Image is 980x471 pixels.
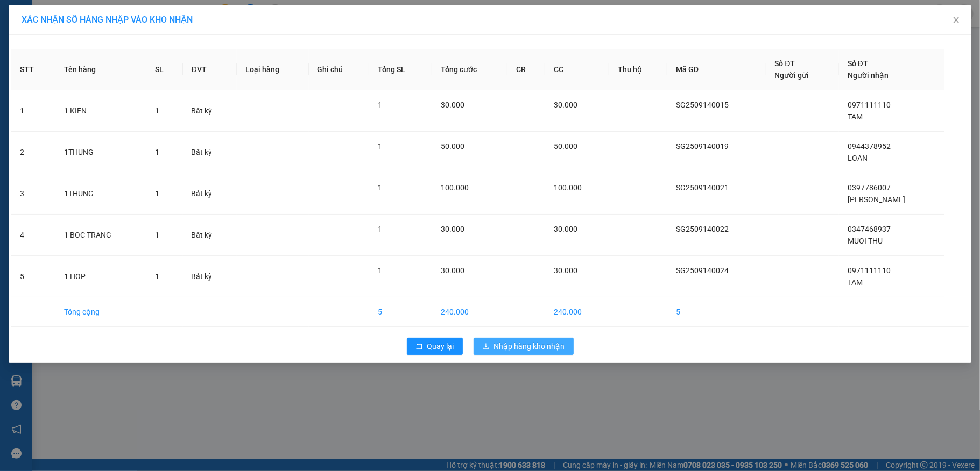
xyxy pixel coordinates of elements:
th: CR [507,49,545,90]
span: 30.000 [554,101,577,109]
td: 4 [11,215,55,256]
span: rollback [415,342,423,351]
th: Mã GD [667,49,766,90]
td: 1THUNG [55,173,146,215]
td: 1 [11,90,55,132]
span: Số ĐT [775,59,795,68]
span: Số ĐT [848,59,868,68]
span: 1 [378,183,382,192]
img: logo.jpg [117,13,143,39]
td: 1 BOC TRANG [55,215,146,256]
span: MUOI THU [848,237,883,245]
th: Ghi chú [309,49,370,90]
td: 240.000 [545,297,609,327]
td: Tổng cộng [55,297,146,327]
span: 1 [155,106,159,115]
span: Quay lại [427,340,454,352]
th: STT [11,49,55,90]
button: rollbackQuay lại [407,338,463,355]
td: Bất kỳ [183,215,237,256]
td: 2 [11,132,55,173]
li: (c) 2017 [90,51,148,65]
button: downloadNhập hàng kho nhận [474,338,574,355]
b: [DOMAIN_NAME] [90,41,148,49]
span: 0971111110 [848,266,891,275]
span: TAM [848,112,863,121]
span: TAM [848,278,863,287]
span: 0971111110 [848,101,891,109]
th: ĐVT [183,49,237,90]
span: SG2509140019 [676,142,729,151]
span: 30.000 [441,225,464,233]
th: Tổng SL [369,49,432,90]
span: 1 [378,142,382,151]
span: 100.000 [554,183,582,192]
span: 1 [155,272,159,281]
span: 30.000 [441,266,464,275]
td: Bất kỳ [183,132,237,173]
th: Tên hàng [55,49,146,90]
span: download [482,342,490,351]
td: 5 [11,256,55,297]
td: Bất kỳ [183,173,237,215]
span: XÁC NHẬN SỐ HÀNG NHẬP VÀO KHO NHẬN [22,15,193,25]
td: 5 [667,297,766,327]
td: 5 [369,297,432,327]
span: 1 [378,266,382,275]
span: 50.000 [441,142,464,151]
th: Tổng cước [432,49,507,90]
span: SG2509140015 [676,101,729,109]
td: 3 [11,173,55,215]
span: 100.000 [441,183,469,192]
span: [PERSON_NAME] [848,195,905,204]
td: 1THUNG [55,132,146,173]
b: [PERSON_NAME] [13,69,61,120]
span: Người gửi [775,71,809,80]
th: Loại hàng [237,49,309,90]
th: Thu hộ [609,49,668,90]
span: 30.000 [554,225,577,233]
span: 1 [155,189,159,198]
span: 1 [155,231,159,239]
td: 1 KIEN [55,90,146,132]
th: CC [545,49,609,90]
span: SG2509140021 [676,183,729,192]
span: 1 [378,101,382,109]
span: close [952,16,961,24]
button: Close [941,5,971,35]
span: SG2509140024 [676,266,729,275]
span: 1 [155,148,159,156]
span: LOAN [848,154,868,162]
span: 30.000 [441,101,464,109]
span: Người nhận [848,71,889,80]
span: 30.000 [554,266,577,275]
span: SG2509140022 [676,225,729,233]
b: BIÊN NHẬN GỬI HÀNG HÓA [69,16,103,103]
td: 1 HOP [55,256,146,297]
th: SL [146,49,183,90]
span: 50.000 [554,142,577,151]
span: Nhập hàng kho nhận [494,340,565,352]
td: 240.000 [432,297,507,327]
span: 0944378952 [848,142,891,151]
span: 0397786007 [848,183,891,192]
td: Bất kỳ [183,256,237,297]
span: 1 [378,225,382,233]
td: Bất kỳ [183,90,237,132]
span: 0347468937 [848,225,891,233]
